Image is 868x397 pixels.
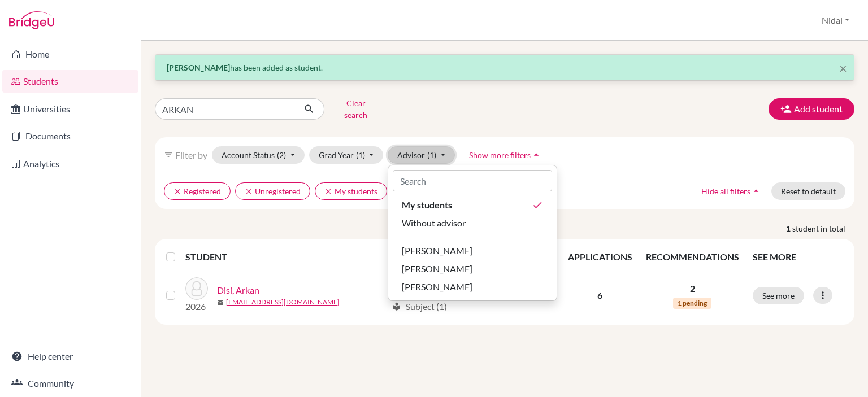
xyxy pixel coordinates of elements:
[388,278,557,296] button: [PERSON_NAME]
[388,196,557,214] button: My studentsdone
[402,198,452,212] span: My students
[164,182,231,200] button: clearRegistered
[561,271,639,320] td: 6
[469,150,531,160] span: Show more filters
[561,243,639,271] th: APPLICATIONS
[2,152,138,175] a: Analytics
[746,243,850,271] th: SEE MORE
[639,243,746,271] th: RECOMMENDATIONS
[226,297,340,307] a: [EMAIL_ADDRESS][DOMAIN_NAME]
[164,150,173,159] i: filter_list
[2,345,138,368] a: Help center
[388,146,455,164] button: Advisor(1)
[235,182,310,200] button: clearUnregistered
[277,150,286,160] span: (2)
[217,283,259,297] a: Disi, Arkan
[750,185,762,197] i: arrow_drop_up
[786,223,792,234] strong: 1
[402,280,472,294] span: [PERSON_NAME]
[388,242,557,260] button: [PERSON_NAME]
[388,214,557,232] button: Without advisor
[646,282,739,295] p: 2
[245,187,253,195] i: clear
[2,372,138,395] a: Community
[185,300,208,313] p: 2026
[771,182,845,200] button: Reset to default
[792,223,854,234] span: student in total
[324,94,387,124] button: Clear search
[392,302,401,311] span: local_library
[315,182,387,200] button: clearMy students
[402,216,466,230] span: Without advisor
[769,98,854,120] button: Add student
[309,146,384,164] button: Grad Year(1)
[385,243,487,271] th: PROFILE
[2,43,138,66] a: Home
[532,199,543,211] i: done
[402,244,472,258] span: [PERSON_NAME]
[175,150,207,160] span: Filter by
[427,150,436,160] span: (1)
[9,11,54,29] img: Bridge-U
[388,165,557,301] div: Advisor(1)
[167,62,843,73] p: has been added as student.
[324,187,332,195] i: clear
[388,260,557,278] button: [PERSON_NAME]
[459,146,552,164] button: Show more filtersarrow_drop_up
[155,98,295,120] input: Find student by name...
[2,98,138,120] a: Universities
[356,150,365,160] span: (1)
[531,149,542,160] i: arrow_drop_up
[217,299,224,306] span: mail
[673,298,711,309] span: 1 pending
[839,60,847,76] span: ×
[2,125,138,147] a: Documents
[817,10,854,31] button: Nidal
[692,182,771,200] button: Hide all filtersarrow_drop_up
[753,287,804,304] button: See more
[212,146,305,164] button: Account Status(2)
[392,300,447,313] div: Subject (1)
[402,262,472,276] span: [PERSON_NAME]
[839,62,847,75] button: Close
[2,70,138,93] a: Students
[167,63,230,72] strong: [PERSON_NAME]
[393,170,552,191] input: Search
[185,277,208,300] img: Disi, Arkan
[173,187,181,195] i: clear
[701,186,750,196] span: Hide all filters
[185,243,385,271] th: STUDENT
